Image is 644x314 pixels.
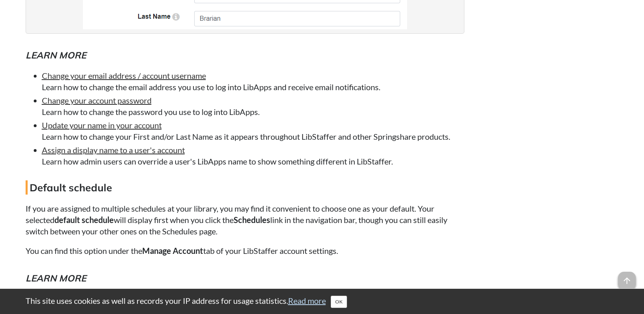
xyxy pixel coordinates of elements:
[42,95,152,105] a: Change your account password
[54,215,114,225] strong: default schedule
[142,246,203,256] strong: Manage Account
[26,272,464,285] h5: Learn more
[288,296,326,305] a: Read more
[42,120,162,130] a: Update your name in your account
[42,70,464,93] li: Learn how to change the email address you use to log into LibApps and receive email notifications.
[26,49,464,62] h5: Learn more
[26,245,464,256] p: You can find this option under the tab of your LibStaffer account settings.
[331,296,347,308] button: Close
[42,119,464,142] li: Learn how to change your First and/or Last Name as it appears throughout LibStaffer and other Spr...
[42,95,464,117] li: Learn how to change the password you use to log into LibApps.
[618,273,636,282] a: arrow_upward
[618,272,636,290] span: arrow_upward
[17,295,627,308] div: This site uses cookies as well as records your IP address for usage statistics.
[42,71,206,80] a: Change your email address / account username
[42,144,464,167] li: Learn how admin users can override a user's LibApps name to show something different in LibStaffer.
[234,215,270,225] strong: Schedules
[26,180,464,195] h4: Default schedule
[26,203,464,237] p: If you are assigned to multiple schedules at your library, you may find it convenient to choose o...
[42,145,185,155] a: Assign a display name to a user's account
